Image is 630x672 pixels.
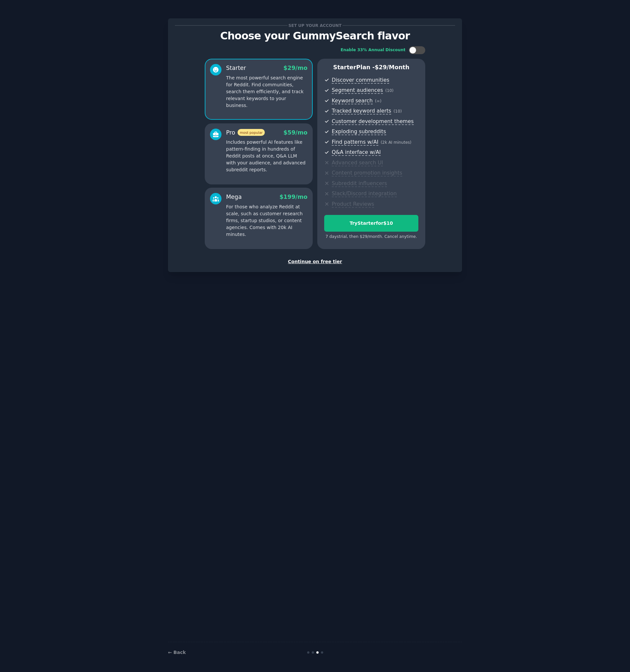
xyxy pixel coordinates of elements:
[375,99,382,103] span: ( ∞ )
[393,109,402,114] span: ( 10 )
[332,108,391,115] span: Tracked keyword alerts
[175,30,455,42] p: Choose your GummySearch flavor
[385,88,393,93] span: ( 10 )
[332,201,374,208] span: Product Reviews
[226,64,246,72] div: Starter
[332,77,389,84] span: Discover communities
[332,159,383,166] span: Advanced search UI
[168,650,186,655] a: ← Back
[332,170,402,177] span: Content promotion insights
[238,129,265,136] span: most popular
[280,194,307,200] span: $ 199 /mo
[332,190,397,197] span: Slack/Discord integration
[226,139,307,173] p: Includes powerful AI features like pattern-finding in hundreds of Reddit posts at once, Q&A LLM w...
[332,180,387,187] span: Subreddit influencers
[175,258,455,265] div: Continue on free tier
[324,234,418,240] div: 7 days trial, then $ 29 /month . Cancel anytime.
[332,139,378,146] span: Find patterns w/AI
[226,193,242,201] div: Mega
[283,129,307,136] span: $ 59 /mo
[332,118,414,125] span: Customer development themes
[332,97,373,104] span: Keyword search
[381,140,411,145] span: ( 2k AI minutes )
[287,22,343,29] span: Set up your account
[332,149,381,156] span: Q&A interface w/AI
[226,203,307,238] p: For those who analyze Reddit at scale, such as customer research firms, startup studios, or conte...
[332,128,386,135] span: Exploding subreddits
[226,129,265,137] div: Pro
[375,64,409,71] span: $ 29 /month
[325,220,418,227] div: Try Starter for $10
[324,215,418,232] button: TryStarterfor$10
[341,47,406,53] div: Enable 33% Annual Discount
[324,63,418,72] p: Starter Plan -
[332,87,383,94] span: Segment audiences
[283,65,307,71] span: $ 29 /mo
[226,74,307,109] p: The most powerful search engine for Reddit. Find communities, search them efficiently, and track ...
